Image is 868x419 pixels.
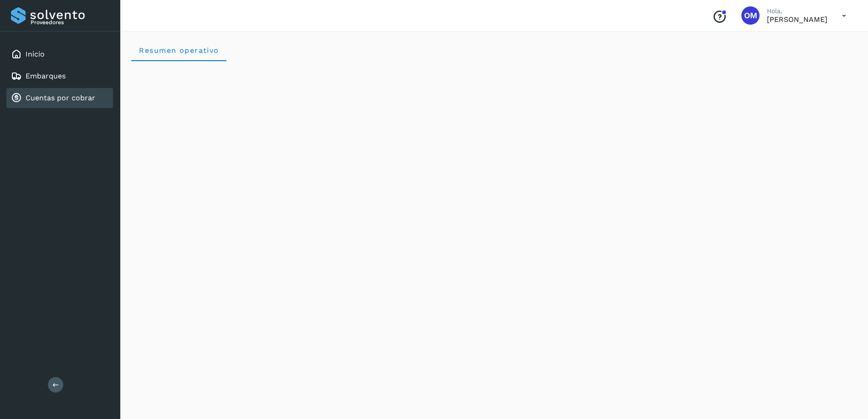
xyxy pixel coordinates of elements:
p: OZIEL MATA MURO [767,15,827,24]
div: Embarques [6,66,113,86]
div: Inicio [6,44,113,64]
div: Cuentas por cobrar [6,88,113,108]
p: Hola, [767,7,827,15]
a: Inicio [26,50,45,58]
span: Resumen operativo [139,46,219,55]
a: Embarques [26,72,66,80]
a: Cuentas por cobrar [26,93,95,102]
p: Proveedores [31,19,109,26]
